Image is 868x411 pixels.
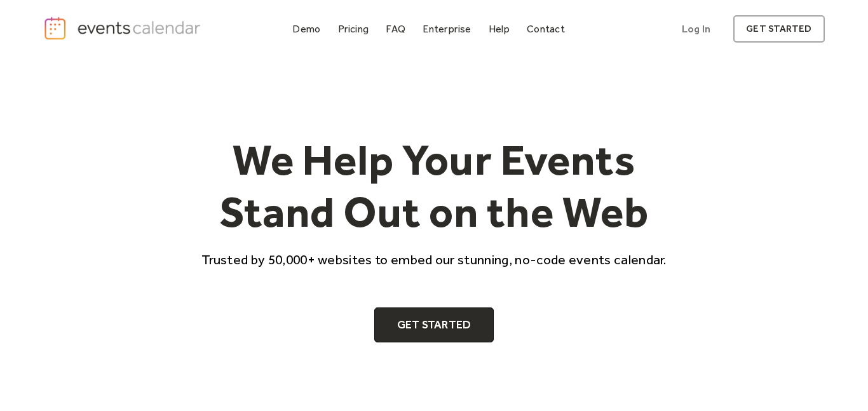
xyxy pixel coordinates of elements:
p: Trusted by 50,000+ websites to embed our stunning, no-code events calendar. [190,250,678,269]
div: Demo [292,25,320,32]
a: Help [484,20,515,37]
div: Contact [527,25,565,32]
a: Enterprise [417,20,476,37]
a: home [43,16,204,41]
a: Get Started [374,307,494,343]
a: Log In [669,15,723,43]
a: Contact [522,20,570,37]
div: Help [489,25,510,32]
div: FAQ [386,25,405,32]
h1: We Help Your Events Stand Out on the Web [190,134,678,238]
div: Enterprise [423,25,471,32]
a: FAQ [381,20,410,37]
a: Demo [287,20,325,37]
a: Pricing [333,20,374,37]
div: Pricing [338,25,369,32]
a: get started [733,15,824,43]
